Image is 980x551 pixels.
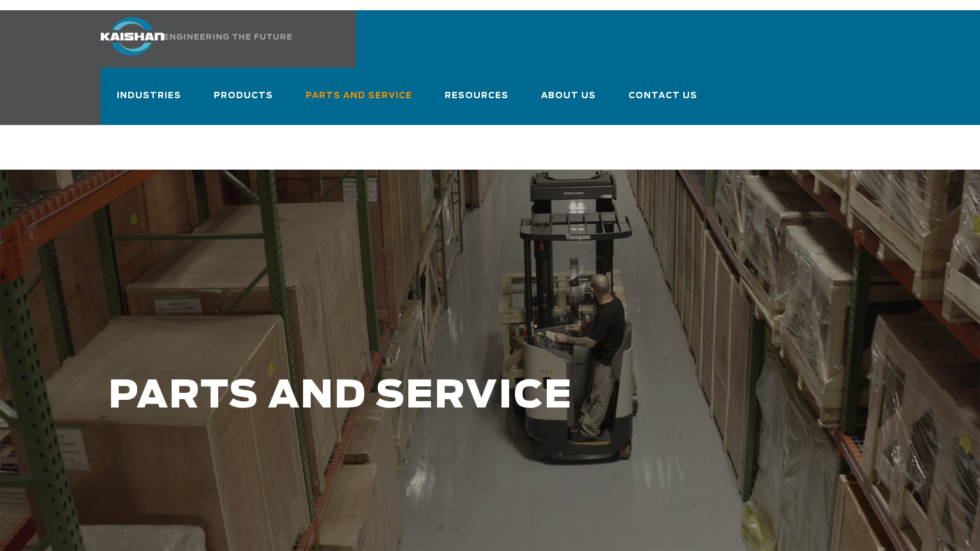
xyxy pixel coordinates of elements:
span: About Us [541,89,597,106]
img: kaishan logo [101,17,164,55]
span: Contact Us [628,89,697,103]
span: Resources [445,89,509,106]
a: Products [214,79,274,125]
h1: PARTS AND SERVICE [108,375,742,418]
a: About Us [541,79,597,125]
a: Kaishan USA [101,10,327,68]
span: Products [214,89,274,106]
a: Parts and Service [306,79,413,125]
a: Contact Us [628,79,697,122]
a: Industries [117,79,182,125]
a: Resources [445,79,509,125]
img: Engineering the future [164,34,292,40]
span: Parts and Service [306,89,413,106]
span: Industries [117,89,182,106]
